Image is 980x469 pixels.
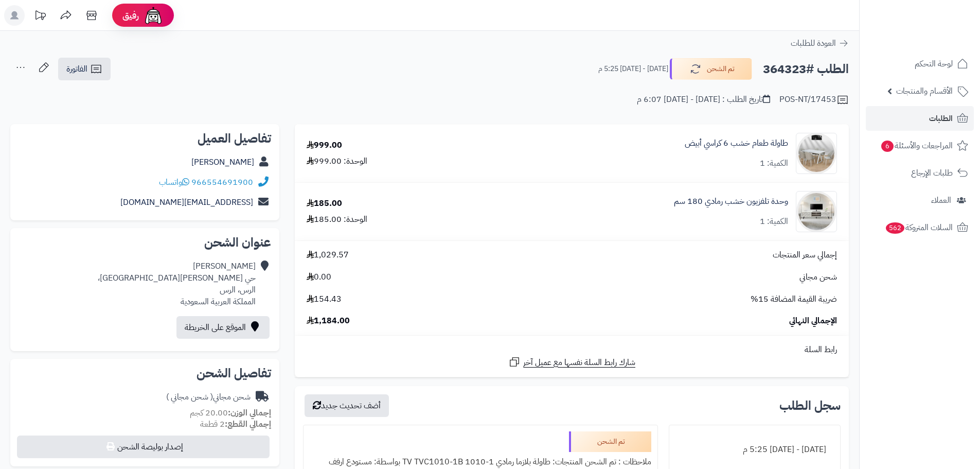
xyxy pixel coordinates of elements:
[796,191,836,232] img: 1750495956-220601011471-90x90.jpg
[685,137,788,149] a: طاولة طعام خشب 6 كراسي أبيض
[307,249,349,261] span: 1,029.57
[637,94,770,106] div: تاريخ الطلب : [DATE] - [DATE] 6:07 م
[763,59,849,80] h2: الطلب #364323
[307,214,367,225] div: الوحدة: 185.00
[166,391,213,403] span: ( شحن مجاني )
[929,111,953,126] span: الطلبات
[66,63,87,75] span: الفاتورة
[307,140,342,151] div: 999.00
[791,37,836,49] span: العودة للطلبات
[120,196,253,209] a: [EMAIL_ADDRESS][DOMAIN_NAME]
[751,293,837,305] span: ضريبة القيمة المضافة 15%
[675,440,834,460] div: [DATE] - [DATE] 5:25 م
[190,407,271,419] small: 20.00 كجم
[760,158,788,169] div: الكمية: 1
[760,216,788,228] div: الكمية: 1
[598,64,668,74] small: [DATE] - [DATE] 5:25 م
[915,57,953,71] span: لوحة التحكم
[299,344,845,356] div: رابط السلة
[508,356,635,369] a: شارك رابط السلة نفسها مع عميل آخر
[307,293,342,305] span: 154.43
[791,37,849,49] a: العودة للطلبات
[98,260,256,307] div: [PERSON_NAME] حي [PERSON_NAME][GEOGRAPHIC_DATA]، الرس، الرس المملكة العربية السعودية
[58,58,111,80] a: الفاتورة
[19,367,271,379] h2: تفاصيل الشحن
[225,418,271,430] strong: إجمالي القطع:
[911,166,953,180] span: طلبات الإرجاع
[866,106,974,131] a: الطلبات
[176,316,270,339] a: الموقع على الخريطة
[191,176,253,188] a: 966554691900
[166,391,251,403] div: شحن مجاني
[674,196,788,207] a: وحدة تلفزيون خشب رمادي 180 سم
[789,315,837,327] span: الإجمالي النهائي
[523,357,635,369] span: شارك رابط السلة نفسها مع عميل آخر
[799,271,837,283] span: شحن مجاني
[931,193,951,207] span: العملاء
[200,418,271,430] small: 2 قطعة
[307,315,350,327] span: 1,184.00
[885,220,953,235] span: السلات المتروكة
[228,407,271,419] strong: إجمالي الوزن:
[796,133,836,174] img: 1749985231-1-90x90.jpg
[569,431,651,452] div: تم الشحن
[880,138,953,153] span: المراجعات والأسئلة
[866,51,974,76] a: لوحة التحكم
[779,399,841,412] h3: سجل الطلب
[307,155,367,167] div: الوحدة: 999.00
[305,394,389,417] button: أضف تحديث جديد
[122,9,139,22] span: رفيق
[670,58,752,80] button: تم الشحن
[19,236,271,249] h2: عنوان الشحن
[866,161,974,185] a: طلبات الإرجاع
[866,133,974,158] a: المراجعات والأسئلة6
[27,5,53,28] a: تحديثات المنصة
[866,215,974,240] a: السلات المتروكة562
[17,436,270,458] button: إصدار بوليصة الشحن
[896,84,953,98] span: الأقسام والمنتجات
[19,132,271,145] h2: تفاصيل العميل
[159,176,189,188] a: واتساب
[143,5,164,26] img: ai-face.png
[881,141,894,152] span: 6
[191,156,254,168] a: [PERSON_NAME]
[307,271,331,283] span: 0.00
[307,198,342,210] div: 185.00
[773,249,837,261] span: إجمالي سعر المنتجات
[866,188,974,213] a: العملاء
[779,94,849,106] div: POS-NT/17453
[886,222,904,234] span: 562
